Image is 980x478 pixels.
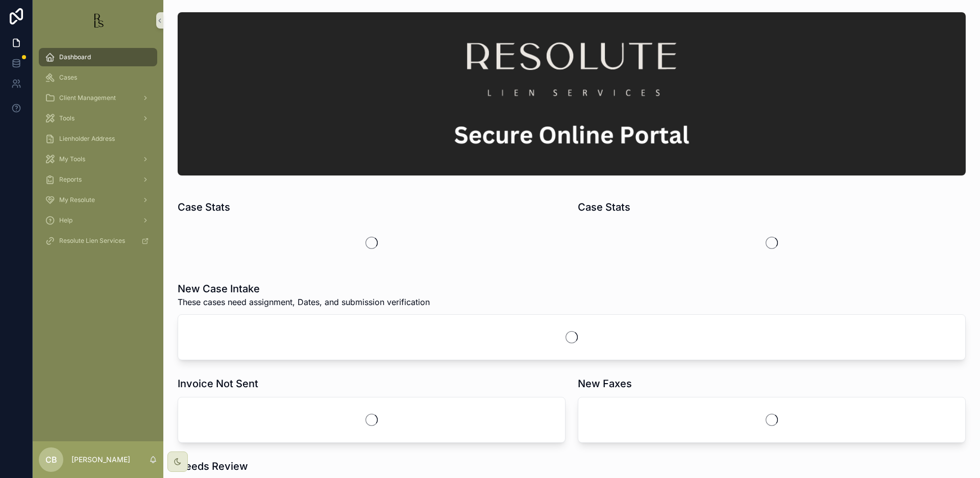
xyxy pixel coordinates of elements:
[59,155,85,163] span: My Tools
[39,191,157,209] a: My Resolute
[90,12,106,29] img: App logo
[39,211,157,230] a: Help
[39,130,157,148] a: Lienholder Address
[178,459,248,473] h1: Needs Review
[178,296,430,308] span: These cases need assignment, Dates, and submission verification
[33,41,163,263] div: scrollable content
[178,376,258,391] h1: Invoice Not Sent
[39,68,157,87] a: Cases
[59,196,95,204] span: My Resolute
[59,73,77,82] span: Cases
[45,454,57,466] span: CB
[59,216,72,224] span: Help
[39,109,157,128] a: Tools
[59,175,82,184] span: Reports
[71,455,130,465] p: [PERSON_NAME]
[39,89,157,107] a: Client Management
[39,48,157,66] a: Dashboard
[59,53,91,61] span: Dashboard
[39,170,157,189] a: Reports
[39,232,157,250] a: Resolute Lien Services
[39,150,157,168] a: My Tools
[178,282,430,296] h1: New Case Intake
[59,94,116,102] span: Client Management
[59,135,115,143] span: Lienholder Address
[578,376,632,391] h1: New Faxes
[178,200,230,214] h1: Case Stats
[59,237,125,245] span: Resolute Lien Services
[578,200,630,214] h1: Case Stats
[59,114,75,122] span: Tools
